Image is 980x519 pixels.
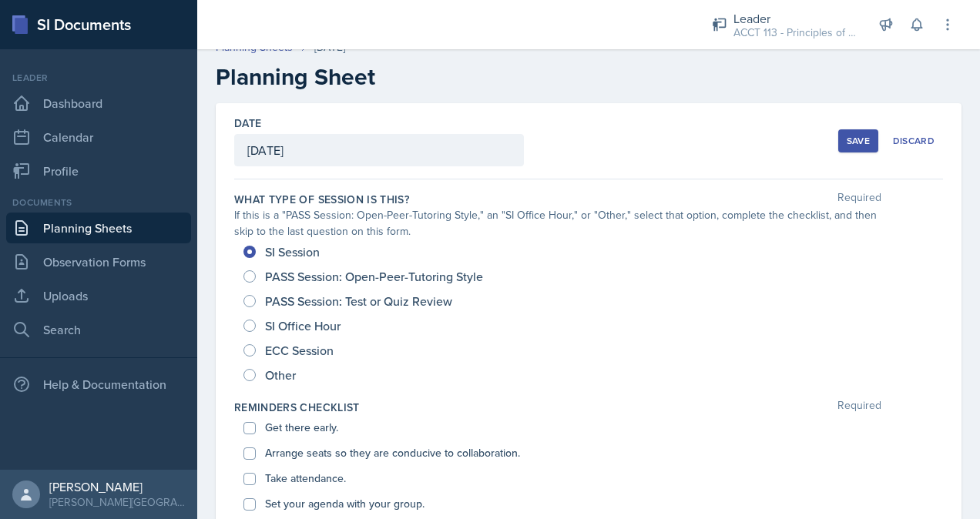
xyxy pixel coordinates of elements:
label: Date [234,116,261,131]
span: SI Session [265,244,320,259]
label: Reminders Checklist [234,400,360,415]
button: Save [838,129,878,152]
div: [PERSON_NAME] [49,479,185,494]
div: Leader [6,71,191,85]
a: Planning Sheets [6,213,191,243]
a: Profile [6,156,191,186]
div: Discard [893,135,935,147]
div: [PERSON_NAME][GEOGRAPHIC_DATA] [49,494,185,510]
div: Save [847,135,870,147]
div: ACCT 113 - Principles of Accounting I / Fall 2025 [733,25,857,41]
h2: Planning Sheet [216,63,962,91]
div: If this is a "PASS Session: Open-Peer-Tutoring Style," an "SI Office Hour," or "Other," select th... [234,207,881,239]
span: PASS Session: Test or Quiz Review [265,293,452,309]
label: Set your agenda with your group. [265,496,425,512]
span: Required [837,192,881,207]
a: Dashboard [6,88,191,119]
label: Get there early. [265,420,338,436]
a: Search [6,314,191,345]
label: Arrange seats so they are conducive to collaboration. [265,445,520,461]
a: Calendar [6,122,191,152]
button: Discard [884,129,943,152]
span: SI Office Hour [265,318,341,333]
span: Required [837,400,881,415]
label: What type of session is this? [234,192,409,207]
span: ECC Session [265,343,334,358]
a: Uploads [6,280,191,311]
label: Take attendance. [265,470,346,487]
span: PASS Session: Open-Peer-Tutoring Style [265,269,483,284]
span: Other [265,367,296,383]
div: Documents [6,196,191,209]
div: Help & Documentation [6,369,191,400]
div: Leader [733,9,857,28]
a: Observation Forms [6,246,191,277]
